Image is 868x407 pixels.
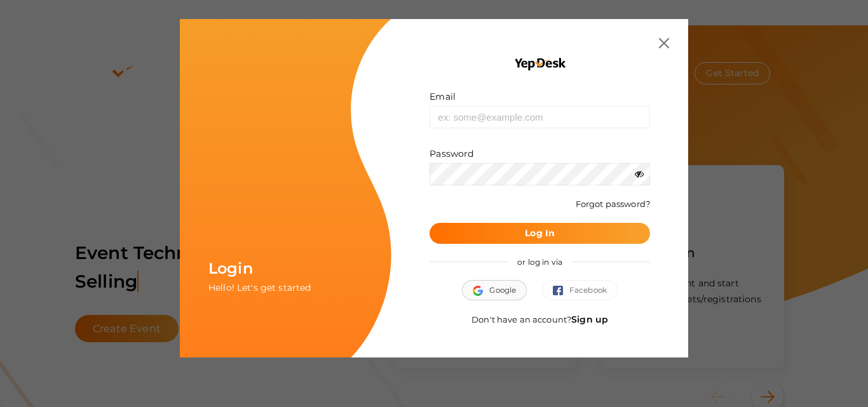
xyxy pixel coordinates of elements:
button: Log In [430,223,650,244]
span: Facebook [553,284,607,297]
input: ex: some@example.com [430,106,650,128]
a: Forgot password? [576,199,650,209]
img: close.svg [659,38,669,48]
b: Log In [525,227,555,239]
span: or log in via [508,248,572,276]
label: Password [430,147,473,160]
span: Don't have an account? [471,314,608,324]
span: Google [473,284,516,297]
label: Email [430,90,456,103]
img: google.svg [473,286,489,296]
span: Hello! Let's get started [208,282,311,293]
button: Facebook [542,280,618,300]
img: facebook.svg [553,286,569,296]
img: YEP_black_cropped.png [513,57,566,71]
a: Sign up [571,314,608,325]
button: Google [462,280,527,300]
span: Login [208,259,253,277]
